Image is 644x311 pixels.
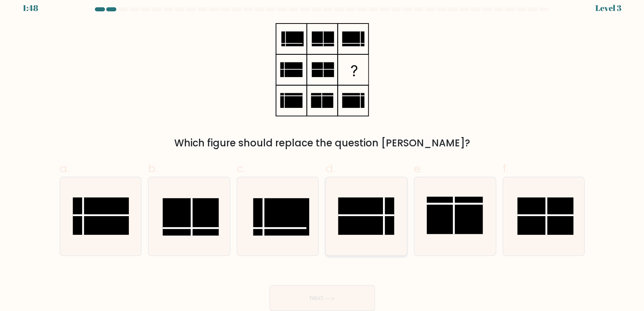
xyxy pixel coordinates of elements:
span: e. [414,161,423,176]
span: c. [237,161,246,176]
span: a. [60,161,69,176]
button: Next [270,285,375,311]
span: b. [148,161,158,176]
span: d. [325,161,335,176]
span: f. [503,161,508,176]
div: Which figure should replace the question [PERSON_NAME]? [64,136,580,150]
div: Level 3 [595,2,621,14]
div: 1:48 [23,2,38,14]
